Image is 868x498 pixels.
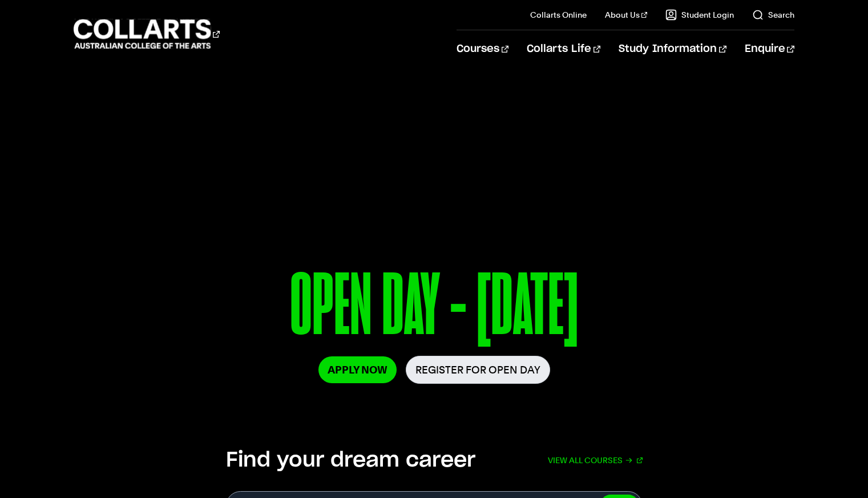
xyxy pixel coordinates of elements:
a: Collarts Online [530,9,587,21]
a: Enquire [745,30,794,68]
div: Go to homepage [74,18,220,50]
a: View all courses [548,448,643,473]
a: Study Information [619,30,726,68]
h2: Find your dream career [226,448,475,473]
a: About Us [605,9,647,21]
a: Student Login [665,9,734,21]
a: Apply Now [318,356,397,383]
a: Collarts Life [527,30,600,68]
a: Register for Open Day [406,356,550,384]
p: OPEN DAY - [DATE] [97,262,771,356]
a: Search [752,9,794,21]
a: Courses [457,30,508,68]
